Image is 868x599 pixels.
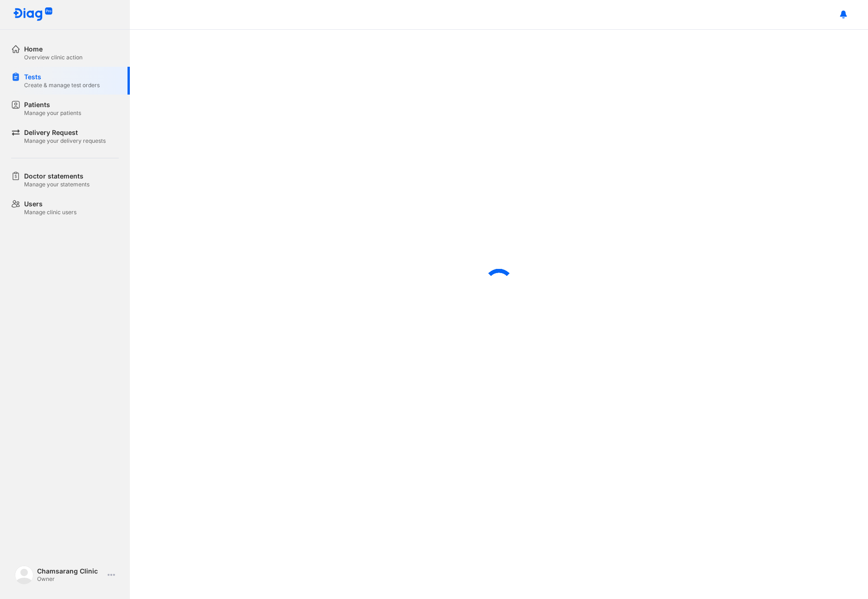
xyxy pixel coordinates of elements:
div: Tests [24,72,100,82]
div: Users [24,199,77,209]
div: Manage your statements [24,181,89,188]
div: Owner [37,575,104,583]
div: Patients [24,100,81,109]
div: Overview clinic action [24,54,83,61]
div: Home [24,45,83,54]
div: Doctor statements [24,172,89,181]
img: logo [13,7,53,22]
div: Manage your patients [24,109,81,117]
div: Create & manage test orders [24,82,100,89]
div: Manage your delivery requests [24,137,106,145]
img: logo [15,566,33,584]
div: Chamsarang Clinic [37,567,104,575]
div: Manage clinic users [24,209,77,216]
div: Delivery Request [24,128,106,137]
